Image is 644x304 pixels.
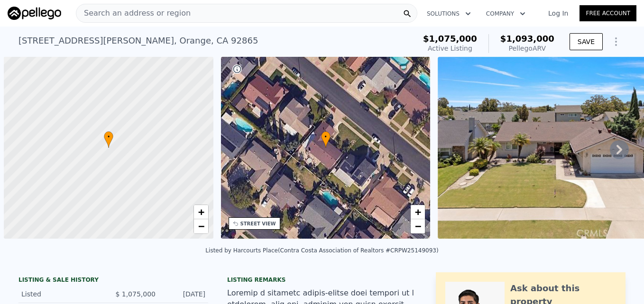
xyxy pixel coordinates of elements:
button: Company [478,5,533,22]
span: • [104,133,113,141]
span: − [415,220,421,232]
span: • [321,133,331,141]
span: Search an address or region [76,8,191,19]
div: Listing remarks [227,276,417,284]
button: Show Options [607,32,626,51]
div: LISTING & SALE HISTORY [18,276,208,286]
div: Listed [21,289,106,299]
a: Zoom out [194,219,208,233]
a: Log In [537,9,580,18]
a: Zoom in [411,205,425,219]
a: Zoom in [194,205,208,219]
button: SAVE [570,33,603,50]
div: STREET VIEW [240,220,276,227]
button: Solutions [419,5,478,22]
div: • [104,131,113,148]
div: Pellego ARV [500,44,554,53]
span: + [415,206,421,218]
div: [DATE] [163,289,205,299]
div: • [321,131,331,148]
span: Active Listing [428,45,472,52]
span: $ 1,075,000 [115,290,156,298]
span: $1,075,000 [423,34,477,44]
a: Free Account [580,5,636,21]
span: − [198,220,204,232]
img: Pellego [8,7,61,20]
div: [STREET_ADDRESS][PERSON_NAME] , Orange , CA 92865 [18,34,258,47]
div: Listed by Harcourts Place (Contra Costa Association of Realtors #CRPW25149093) [205,247,438,254]
a: Zoom out [411,219,425,233]
span: + [198,206,204,218]
span: $1,093,000 [500,34,554,44]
